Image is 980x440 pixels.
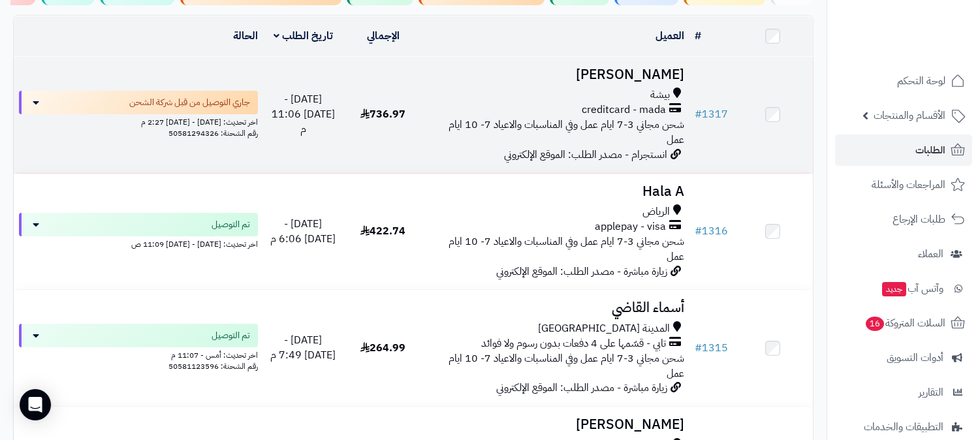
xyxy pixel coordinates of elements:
span: رقم الشحنة: 50581294326 [168,127,258,139]
span: تم التوصيل [212,218,250,231]
span: التقارير [919,383,943,401]
span: applepay - visa [595,219,666,234]
span: وآتس آب [881,279,943,298]
a: #1317 [695,106,728,122]
a: العملاء [835,238,972,270]
h3: Hala A [428,184,684,199]
span: شحن مجاني 3-7 ايام عمل وفي المناسبات والاعياد 7- 10 ايام عمل [449,117,684,148]
span: بيشة [650,87,670,102]
span: [DATE] - [DATE] 11:06 م [272,91,335,137]
span: رقم الشحنة: 50581123596 [168,360,258,372]
span: جديد [882,282,906,296]
span: الأقسام والمنتجات [874,106,945,125]
span: أدوات التسويق [887,349,943,367]
span: 736.97 [360,106,405,122]
img: logo-2.png [891,37,968,64]
span: 264.99 [360,340,405,356]
a: طلبات الإرجاع [835,204,972,235]
span: تم التوصيل [212,329,250,342]
a: #1316 [695,223,728,239]
span: الرياض [642,204,670,219]
a: أدوات التسويق [835,342,972,373]
span: شحن مجاني 3-7 ايام عمل وفي المناسبات والاعياد 7- 10 ايام عمل [449,234,684,264]
span: [DATE] - [DATE] 7:49 م [270,332,336,363]
h3: [PERSON_NAME] [428,67,684,82]
div: اخر تحديث: أمس - 11:07 م [19,347,258,361]
span: المدينة [GEOGRAPHIC_DATA] [538,321,670,336]
span: 16 [866,317,884,331]
div: اخر تحديث: [DATE] - [DATE] 2:27 م [19,114,258,128]
span: تابي - قسّمها على 4 دفعات بدون رسوم ولا فوائد [481,336,666,351]
span: العملاء [918,245,943,263]
span: شحن مجاني 3-7 ايام عمل وفي المناسبات والاعياد 7- 10 ايام عمل [449,351,684,381]
a: #1315 [695,340,728,356]
span: زيارة مباشرة - مصدر الطلب: الموقع الإلكتروني [496,264,667,279]
span: طلبات الإرجاع [893,210,945,228]
a: العميل [656,28,684,44]
div: اخر تحديث: [DATE] - [DATE] 11:09 ص [19,236,258,250]
a: تاريخ الطلب [274,28,333,44]
a: وآتس آبجديد [835,273,972,304]
span: # [695,223,702,239]
span: التطبيقات والخدمات [864,418,943,436]
span: لوحة التحكم [897,72,945,90]
span: جاري التوصيل من قبل شركة الشحن [129,96,250,109]
span: creditcard - mada [582,102,666,118]
a: # [695,28,701,44]
a: الطلبات [835,134,972,166]
h3: أسماء القاضي [428,300,684,315]
a: المراجعات والأسئلة [835,169,972,200]
span: انستجرام - مصدر الطلب: الموقع الإلكتروني [504,147,667,163]
span: الطلبات [915,141,945,159]
a: لوحة التحكم [835,65,972,97]
span: 422.74 [360,223,405,239]
span: زيارة مباشرة - مصدر الطلب: الموقع الإلكتروني [496,380,667,396]
span: السلات المتروكة [864,314,945,332]
a: الإجمالي [367,28,400,44]
span: # [695,340,702,356]
span: # [695,106,702,122]
a: الحالة [233,28,258,44]
h3: [PERSON_NAME] [428,417,684,432]
a: التقارير [835,377,972,408]
div: Open Intercom Messenger [20,389,51,420]
a: السلات المتروكة16 [835,307,972,339]
span: [DATE] - [DATE] 6:06 م [270,216,336,247]
span: المراجعات والأسئلة [872,176,945,194]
